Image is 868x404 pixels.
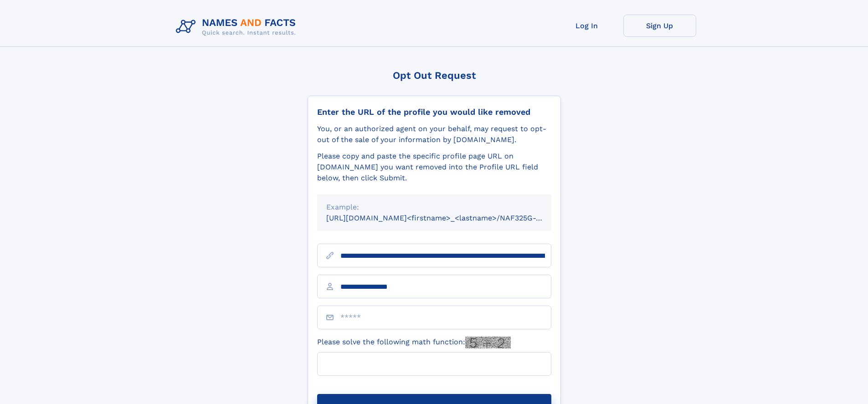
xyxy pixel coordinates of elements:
a: Sign Up [623,15,696,37]
label: Please solve the following math function: [317,337,511,348]
div: You, or an authorized agent on your behalf, may request to opt-out of the sale of your informatio... [317,123,551,145]
img: Logo Names and Facts [172,15,303,39]
div: Please copy and paste the specific profile page URL on [DOMAIN_NAME] you want removed into the Pr... [317,151,551,184]
div: Opt Out Request [308,70,561,81]
div: Example: [326,202,542,213]
small: [URL][DOMAIN_NAME]<firstname>_<lastname>/NAF325G-xxxxxxxx [326,214,569,222]
div: Enter the URL of the profile you would like removed [317,107,551,117]
a: Log In [550,15,623,37]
